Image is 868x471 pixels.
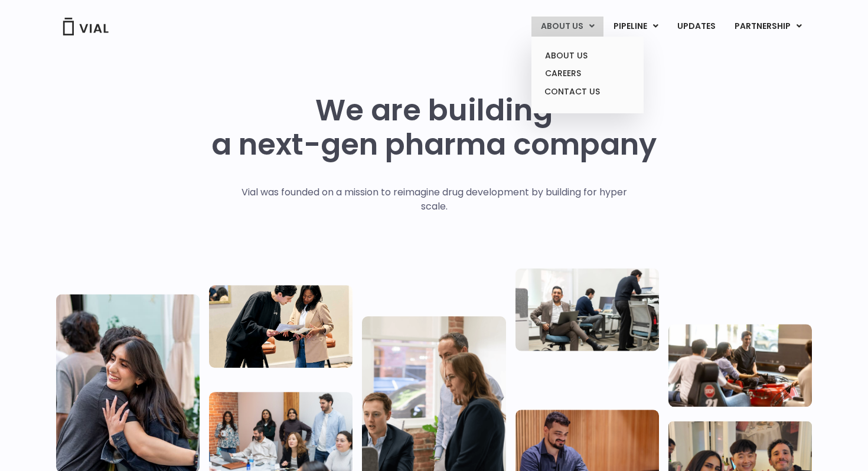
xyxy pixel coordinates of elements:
a: CAREERS [536,64,639,83]
img: Vial Logo [62,18,109,35]
img: Group of people playing whirlyball [668,324,812,407]
img: Three people working in an office [515,268,659,351]
a: PIPELINEMenu Toggle [604,17,667,37]
a: ABOUT USMenu Toggle [531,17,603,37]
p: Vial was founded on a mission to reimagine drug development by building for hyper scale. [229,185,639,214]
a: PARTNERSHIPMenu Toggle [725,17,811,37]
a: CONTACT US [536,83,639,102]
a: ABOUT US [536,47,639,65]
a: UPDATES [668,17,725,37]
img: Two people looking at a paper talking. [209,285,353,368]
h1: We are building a next-gen pharma company [211,93,657,162]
